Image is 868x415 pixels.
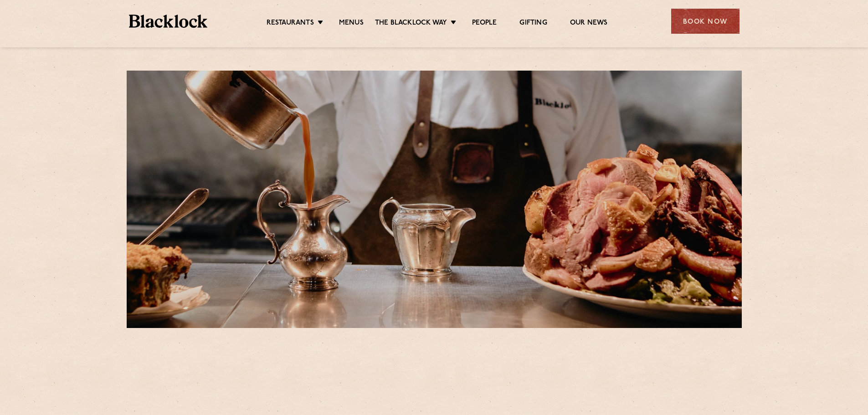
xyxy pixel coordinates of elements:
a: Restaurants [267,19,314,29]
a: The Blacklock Way [375,19,447,29]
div: Book Now [671,9,740,34]
a: Gifting [519,19,547,29]
a: People [472,19,497,29]
a: Menus [339,19,364,29]
a: Our News [570,19,608,29]
img: BL_Textured_Logo-footer-cropped.svg [129,15,208,28]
